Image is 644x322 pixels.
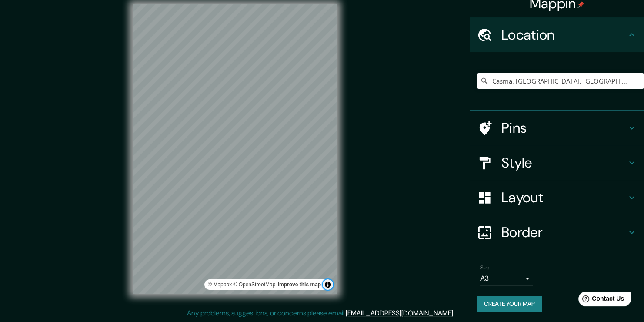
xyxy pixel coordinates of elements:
div: Pins [470,111,644,145]
a: OpenStreetMap [233,282,275,288]
a: Mapbox [208,282,232,288]
div: Layout [470,180,644,215]
label: Size [480,264,490,272]
iframe: Help widget launcher [567,288,634,312]
div: . [456,308,457,319]
canvas: Map [133,4,337,294]
h4: Pins [501,119,627,137]
div: Style [470,145,644,180]
h4: Style [501,154,627,171]
h4: Border [501,224,627,241]
a: [EMAIL_ADDRESS][DOMAIN_NAME] [346,309,453,318]
div: Location [470,17,644,52]
h4: Location [501,26,627,44]
div: . [454,308,456,319]
h4: Layout [501,189,627,206]
button: Toggle attribution [323,279,333,290]
img: pin-icon.png [577,1,584,8]
div: Border [470,215,644,250]
a: Map feedback [278,282,321,288]
div: A3 [480,272,533,285]
p: Any problems, suggestions, or concerns please email . [187,308,454,319]
button: Create your map [477,296,542,312]
input: Pick your city or area [477,73,644,89]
